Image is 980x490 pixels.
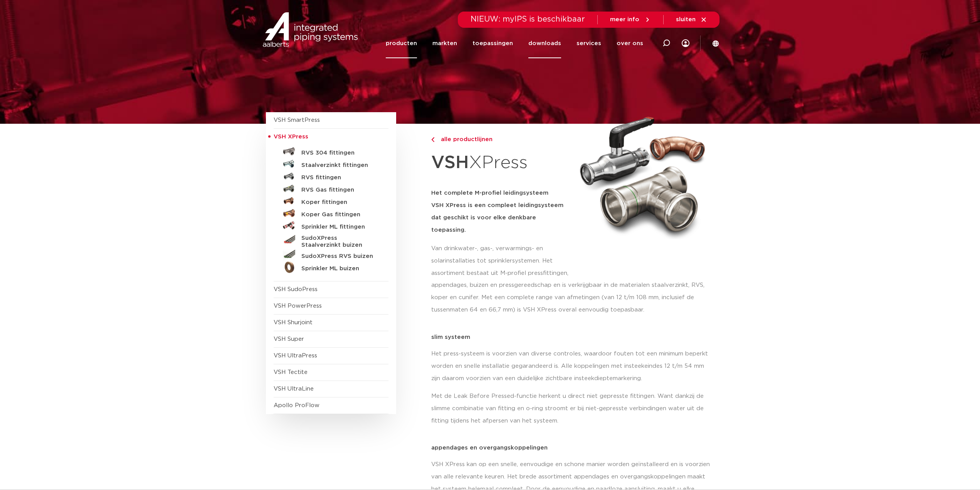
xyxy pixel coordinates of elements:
[436,136,493,142] span: alle productlijnen
[577,29,601,58] a: services
[274,249,388,261] a: SudoXPress RVS buizen
[432,29,457,58] a: markten
[431,187,571,236] h5: Het complete M-profiel leidingsysteem VSH XPress is een compleet leidingsysteem dat geschikt is v...
[274,158,388,170] a: Staalverzinkt fittingen
[274,219,388,232] a: Sprinkler ML fittingen
[274,145,388,158] a: RVS 304 fittingen
[274,303,322,309] a: VSH PowerPress
[617,29,643,58] a: over ons
[274,182,388,195] a: RVS Gas fittingen
[431,148,571,178] h1: XPress
[274,286,318,292] a: VSH SudoPress
[431,242,571,280] p: Van drinkwater-, gas-, verwarmings- en solarinstallaties tot sprinklersystemen. Het assortiment b...
[274,369,308,375] a: VSH Tectite
[301,253,378,260] h5: SudoXPress RVS buizen
[301,224,378,231] h5: Sprinkler ML fittingen
[431,390,714,427] p: Met de Leak Before Pressed-functie herkent u direct niet gepresste fittingen. Want dankzij de sli...
[528,29,561,58] a: downloads
[274,336,304,342] a: VSH Super
[274,207,388,219] a: Koper Gas fittingen
[610,17,639,22] span: meer info
[274,353,317,359] a: VSH UltraPress
[301,187,378,194] h5: RVS Gas fittingen
[274,320,313,325] a: VSH Shurjoint
[431,348,714,385] p: Het press-systeem is voorzien van diverse controles, waardoor fouten tot een minimum beperkt word...
[431,445,714,451] p: appendages en overgangskoppelingen
[472,29,513,58] a: toepassingen
[431,135,571,144] a: alle productlijnen
[274,232,388,249] a: SudoXPress Staalverzinkt buizen
[386,29,417,58] a: producten
[676,16,707,23] a: sluiten
[274,195,388,207] a: Koper fittingen
[610,16,651,23] a: meer info
[471,15,585,23] span: NIEUW: myIPS is beschikbaar
[274,261,388,273] a: Sprinkler ML buizen
[274,170,388,182] a: RVS fittingen
[274,386,314,392] a: VSH UltraLine
[301,265,378,272] h5: Sprinkler ML buizen
[676,17,696,22] span: sluiten
[274,134,308,140] span: VSH XPress
[274,117,320,123] a: VSH SmartPress
[301,235,378,249] h5: SudoXPress Staalverzinkt buizen
[301,174,378,181] h5: RVS fittingen
[301,162,378,169] h5: Staalverzinkt fittingen
[386,29,643,58] nav: Menu
[431,154,469,172] strong: VSH
[301,199,378,206] h5: Koper fittingen
[431,137,434,142] img: chevron-right.svg
[431,334,714,340] p: slim systeem
[301,211,378,218] h5: Koper Gas fittingen
[431,279,714,316] p: appendages, buizen en pressgereedschap en is verkrijgbaar in de materialen staalverzinkt, RVS, ko...
[274,402,319,408] a: Apollo ProFlow
[301,150,378,157] h5: RVS 304 fittingen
